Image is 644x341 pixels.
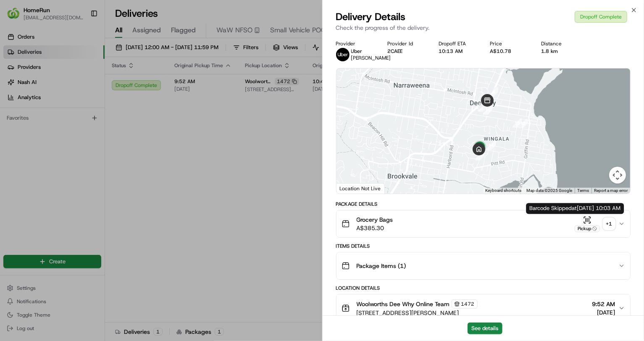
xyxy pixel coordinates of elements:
[336,183,385,194] div: Location Not Live
[336,285,631,291] div: Location Details
[475,151,484,160] div: 15
[486,141,496,150] div: 14
[336,24,631,32] p: Check the progress of the delivery.
[336,48,350,61] img: uber-new-logo.jpeg
[575,225,600,232] div: Pickup
[461,301,475,307] span: 1472
[577,188,589,193] a: Terms (opens in new tab)
[592,300,615,308] span: 9:52 AM
[468,323,502,334] button: See details
[518,119,528,128] div: 12
[594,188,628,193] a: Report a map error
[351,48,363,55] span: Uber
[609,167,626,184] button: Map camera controls
[336,210,631,237] button: Grocery BagsA$385.30Pickup+1
[339,183,366,194] a: Open this area in Google Maps (opens a new window)
[357,215,393,224] span: Grocery Bags
[490,40,528,47] div: Price
[357,309,478,317] span: [STREET_ADDRESS][PERSON_NAME]
[387,48,402,55] button: 2CAEE
[357,262,406,270] span: Package Items ( 1 )
[336,252,631,279] button: Package Items (1)
[439,48,476,55] div: 10:13 AM
[336,40,374,47] div: Provider
[336,243,631,249] div: Items Details
[339,183,366,194] img: Google
[513,118,522,128] div: 13
[603,218,615,230] div: + 1
[526,188,572,193] span: Map data ©2025 Google
[575,216,600,232] button: Pickup
[485,188,521,194] button: Keyboard shortcuts
[541,48,579,55] div: 1.8 km
[478,102,488,112] div: 7
[336,294,631,322] button: Woolworths Dee Why Online Team1472[STREET_ADDRESS][PERSON_NAME]9:52 AM[DATE]
[489,87,498,97] div: 6
[336,10,406,24] span: Delivery Details
[572,205,620,212] span: at [DATE] 10:03 AM
[592,308,615,317] span: [DATE]
[387,40,425,47] div: Provider Id
[490,48,528,55] div: A$10.78
[541,40,579,47] div: Distance
[483,105,492,115] div: 11
[336,201,631,207] div: Package Details
[526,203,624,214] div: Barcode Skipped
[439,40,476,47] div: Dropoff ETA
[351,55,391,61] span: [PERSON_NAME]
[357,224,393,232] span: A$385.30
[357,300,450,308] span: Woolworths Dee Why Online Team
[575,216,615,232] button: Pickup+1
